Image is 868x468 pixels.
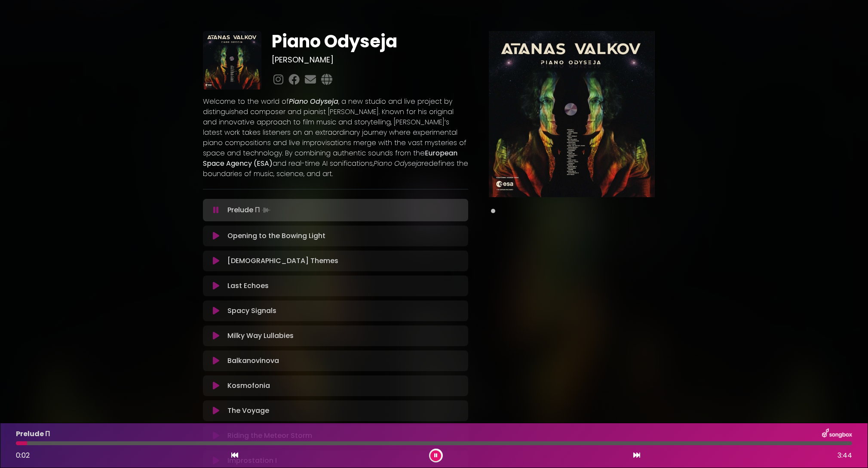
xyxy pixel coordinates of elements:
p: [DEMOGRAPHIC_DATA] Themes [227,256,338,266]
span: 3:44 [837,450,852,461]
em: Piano Odyseja [289,96,338,106]
img: waveform4.gif [260,204,272,216]
p: Prelude Π [227,204,272,216]
p: Prelude Π [16,429,50,439]
img: 0ZnwzdSEmuFbYUq4ihRg [203,31,261,90]
h3: [PERSON_NAME] [272,55,468,65]
img: songbox-logo-white.png [822,428,852,440]
p: Milky Way Lullabies [227,331,294,341]
p: Opening to the Bowing Light [227,231,325,241]
p: The Voyage [227,406,269,416]
span: 0:02 [16,450,30,460]
h1: Piano Odyseja [272,31,468,52]
img: Main Media [489,31,655,197]
p: Kosmofonia [227,381,270,391]
strong: European Space Agency (ESA) [203,148,457,168]
p: Spacy Signals [227,306,276,316]
p: Balkanovinova [227,356,279,366]
em: Piano Odyseja [374,158,422,168]
p: Welcome to the world of , a new studio and live project by distinguished composer and pianist [PE... [203,96,469,179]
p: Last Echoes [227,281,269,291]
